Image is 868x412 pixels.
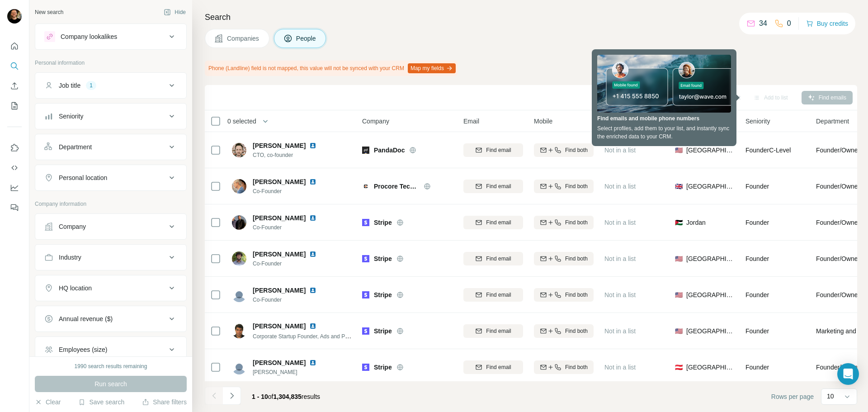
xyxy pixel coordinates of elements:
span: Founder [745,255,769,262]
button: HQ location [35,277,186,299]
button: Personal location [35,167,186,189]
button: Find email [463,324,523,338]
button: Find both [534,288,594,302]
button: Navigate to next page [223,387,241,405]
button: Find email [463,216,523,229]
span: [GEOGRAPHIC_DATA] [686,363,735,372]
span: Founder C-Level [745,147,791,154]
img: LinkedIn logo [309,287,316,294]
span: [GEOGRAPHIC_DATA] [686,290,735,299]
span: Founder [745,219,769,226]
span: Co-Founder [253,296,327,304]
span: 1,304,835 [274,393,302,400]
button: Find both [534,360,594,374]
button: Find both [534,216,594,229]
img: Avatar [7,9,22,24]
div: 1990 search results remaining [75,362,147,370]
span: Find both [565,218,588,227]
span: 🇺🇸 [675,290,683,299]
span: Find both [565,182,588,190]
span: 🇺🇸 [675,327,683,336]
span: Department [816,117,849,126]
img: Avatar [232,360,246,374]
div: Open Intercom Messenger [837,363,859,385]
span: Founder/Owner [816,218,860,227]
div: Department [59,142,92,152]
span: Not in a list [604,327,636,335]
span: Not in a list [604,364,636,371]
span: Find both [565,327,588,335]
button: Dashboard [7,180,22,196]
button: Annual revenue ($) [35,308,186,330]
button: Buy credits [806,17,848,30]
span: Stripe [374,363,392,372]
span: Find email [486,327,511,335]
span: Jordan [686,218,706,227]
span: [PERSON_NAME] [253,322,306,331]
span: [GEOGRAPHIC_DATA] [686,182,735,191]
button: Find email [463,288,523,302]
span: People [296,34,317,43]
span: Company [362,117,389,126]
span: [PERSON_NAME] [253,141,306,150]
img: LinkedIn logo [309,359,316,366]
button: Seniority [35,105,186,127]
span: Lists [604,117,618,126]
button: Use Surfe on LinkedIn [7,140,22,156]
span: Procore Technologies [374,182,419,191]
img: Logo of Stripe [362,255,369,262]
button: Use Surfe API [7,160,22,176]
div: Employees (size) [59,345,107,354]
button: Company lookalikes [35,26,186,47]
span: [PERSON_NAME] [253,286,306,295]
button: Feedback [7,199,22,216]
div: Industry [59,253,81,262]
span: Find both [565,255,588,263]
button: Industry [35,246,186,268]
span: [GEOGRAPHIC_DATA] [686,327,735,336]
span: results [252,393,320,400]
img: Avatar [232,251,246,266]
span: Rows per page [771,392,814,401]
span: Find email [486,182,511,190]
span: Not in a list [604,183,636,190]
span: Not in a list [604,255,636,262]
span: Founder/Owner [816,182,860,191]
button: Save search [78,398,124,407]
button: Map my fields [408,63,456,73]
span: [GEOGRAPHIC_DATA] [686,146,735,155]
img: LinkedIn logo [309,142,316,149]
img: Avatar [232,288,246,302]
span: Co-Founder [253,187,327,195]
span: Mobile [534,117,552,126]
span: Find email [486,146,511,154]
div: 1 [86,81,96,90]
span: Find email [486,218,511,227]
p: Personal information [35,59,187,67]
span: Stripe [374,254,392,263]
button: Find email [463,143,523,157]
img: LinkedIn logo [309,214,316,222]
span: Find email [486,291,511,299]
span: Find email [486,255,511,263]
span: Not in a list [604,147,636,154]
span: Find both [565,291,588,299]
p: Company information [35,200,187,208]
span: Founder [745,291,769,298]
span: Stripe [374,327,392,336]
button: Job title1 [35,75,186,96]
span: Founder/Owner [816,290,860,299]
div: Company lookalikes [61,32,117,41]
div: Seniority [59,112,83,121]
span: Founder/Owner [816,363,860,372]
img: LinkedIn logo [309,322,316,330]
span: 0 selected [227,117,256,126]
span: [GEOGRAPHIC_DATA] [686,254,735,263]
span: Seniority [745,117,770,126]
h4: Search [205,11,857,24]
p: 0 [787,18,791,29]
span: Stripe [374,290,392,299]
button: Company [35,216,186,237]
img: Avatar [232,143,246,157]
button: Employees (size) [35,339,186,360]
